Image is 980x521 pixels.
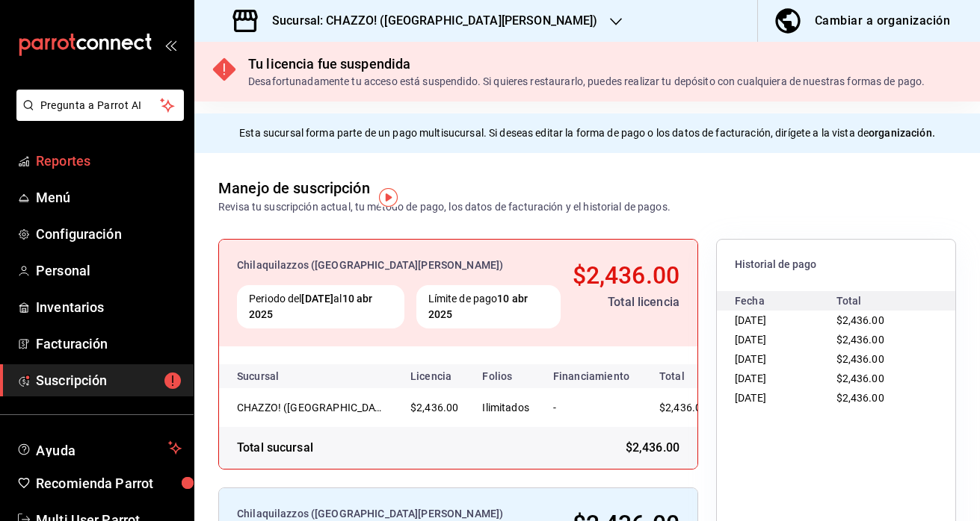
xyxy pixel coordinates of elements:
[573,293,679,311] div: Total licencia
[194,113,980,153] div: Esta sucursal forma parte de un pago multisucursal. Si deseas editar la forma de pago o los datos...
[237,285,404,328] div: Periodo del al
[541,364,641,388] th: Financiamiento
[410,402,458,414] span: $2,436.00
[735,311,836,330] div: [DATE]
[237,258,561,273] div: Chilaquilazzos ([GEOGRAPHIC_DATA][PERSON_NAME])
[237,400,386,415] div: CHAZZO! ([GEOGRAPHIC_DATA][PERSON_NAME])
[237,370,319,382] div: Sucursal
[36,151,182,171] span: Reportes
[237,439,313,457] div: Total sucursal
[218,177,370,199] div: Manejo de suscripción
[36,473,182,493] span: Recomienda Parrot
[836,353,884,365] span: $2,436.00
[248,54,925,74] div: Tu licencia fue suspendida
[836,291,938,311] div: Total
[36,260,182,281] span: Personal
[379,188,398,207] img: Tooltip marker
[398,364,470,388] th: Licencia
[36,224,182,244] span: Configuración
[260,12,598,30] h3: Sucursal: CHAZZO! ([GEOGRAPHIC_DATA][PERSON_NAME])
[735,291,836,311] div: Fecha
[735,330,836,349] div: [DATE]
[626,439,679,457] span: $2,436.00
[218,199,671,215] div: Revisa tu suscripción actual, tu método de pago, los datos de facturación y el historial de pagos.
[416,285,561,328] div: Límite de pago
[815,10,950,31] div: Cambiar a organización
[248,74,925,90] div: Desafortunadamente tu acceso está suspendido. Si quieres restaurarlo, puedes realizar tu depósito...
[237,400,386,415] div: CHAZZO! (SAN MARCOS)
[836,392,884,404] span: $2,436.00
[470,388,541,427] td: Ilimitados
[541,388,641,427] td: -
[470,364,541,388] th: Folios
[735,369,836,388] div: [DATE]
[836,334,884,346] span: $2,436.00
[36,370,182,390] span: Suscripción
[735,258,937,272] span: Historial de pago
[735,349,836,369] div: [DATE]
[869,127,935,139] strong: organización.
[36,187,182,208] span: Menú
[301,293,333,305] strong: [DATE]
[573,261,679,290] span: $2,436.00
[836,372,884,384] span: $2,436.00
[10,108,184,124] a: Pregunta a Parrot AI
[36,334,182,354] span: Facturación
[16,90,184,121] button: Pregunta a Parrot AI
[164,39,176,51] button: open_drawer_menu
[641,364,731,388] th: Total
[36,297,182,317] span: Inventarios
[735,388,836,408] div: [DATE]
[36,439,162,457] span: Ayuda
[40,98,161,113] span: Pregunta a Parrot AI
[659,402,707,414] span: $2,436.00
[836,314,884,326] span: $2,436.00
